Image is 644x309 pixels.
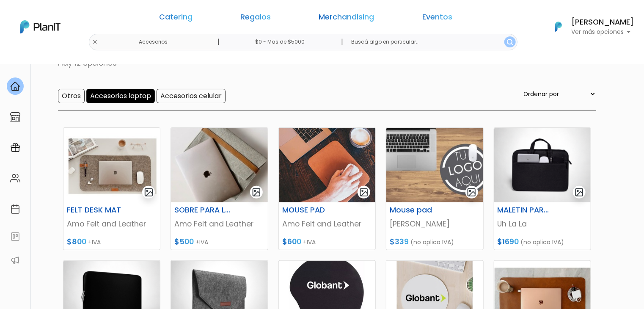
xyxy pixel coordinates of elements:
[240,14,271,24] a: Regalos
[157,89,226,103] input: Accesorios celular
[467,188,476,197] img: gallery-light
[10,204,20,214] img: calendar-87d922413cdce8b2cf7b7f5f62616a5cf9e4887200fb71536465627b3292af00.svg
[571,29,634,35] p: Ver más opciones
[44,8,122,25] div: ¿Necesitás ayuda?
[390,218,479,229] p: [PERSON_NAME]
[159,14,193,24] a: Catering
[62,206,129,215] h6: FELT DESK MAT
[174,237,194,247] span: $500
[10,143,20,153] img: campaigns-02234683943229c281be62815700db0a1741e53638e28bf9629b52c665b00959.svg
[386,127,483,250] a: gallery-light Mouse pad [PERSON_NAME] $339 (no aplica IVA)
[63,128,160,202] img: thumb_image__copia___copia___copia___copia___copia___copia___copia___copia___copia___copia___copi...
[67,237,86,247] span: $800
[10,173,20,183] img: people-662611757002400ad9ed0e3c099ab2801c6687ba6c219adb57efc949bc21e19d.svg
[390,237,409,247] span: $339
[549,17,568,36] img: PlanIt Logo
[20,20,61,33] img: PlanIt Logo
[252,188,261,197] img: gallery-light
[422,14,452,24] a: Eventos
[494,128,591,202] img: thumb_WhatsApp_Image_2023-07-11_at_15.02-PhotoRoom.png
[344,34,517,50] input: Buscá algo en particular..
[174,218,264,229] p: Amo Felt and Leather
[278,127,376,250] a: gallery-light MOUSE PAD Amo Felt and Leather $600 +IVA
[544,16,634,38] button: PlanIt Logo [PERSON_NAME] Ver más opciones
[58,89,85,103] input: Otros
[359,188,369,197] img: gallery-light
[494,127,591,250] a: gallery-light MALETIN PARA NOTEBOOK Uh La La $1690 (no aplica IVA)
[319,14,374,24] a: Merchandising
[385,206,451,215] h6: Mouse pad
[195,238,208,246] span: +IVA
[63,127,160,250] a: gallery-light FELT DESK MAT Amo Felt and Leather $800 +IVA
[386,128,483,202] img: thumb_WhatsApp_Image_2023-07-08_at_21.31.52.jpeg
[282,218,372,229] p: Amo Felt and Leather
[303,238,316,246] span: +IVA
[341,37,343,47] p: |
[86,89,155,103] input: Accesorios laptop
[521,238,564,246] span: (no aplica IVA)
[67,218,157,229] p: Amo Felt and Leather
[171,128,267,202] img: thumb_047DC430-BED6-4F8E-96A1-582C15DC527E.jpeg
[88,238,101,246] span: +IVA
[498,218,587,229] p: Uh La La
[277,206,344,215] h6: MOUSE PAD
[410,238,454,246] span: (no aplica IVA)
[144,188,154,197] img: gallery-light
[10,232,20,242] img: feedback-78b5a0c8f98aac82b08bfc38622c3050aee476f2c9584af64705fc4e61158814.svg
[571,19,634,26] h6: [PERSON_NAME]
[10,81,20,91] img: home-e721727adea9d79c4d83392d1f703f7f8bce08238fde08b1acbfd93340b81755.svg
[217,37,220,47] p: |
[92,39,98,45] img: close-6986928ebcb1d6c9903e3b54e860dbc4d054630f23adef3a32610726dff6a82b.svg
[493,206,559,215] h6: MALETIN PARA NOTEBOOK
[171,127,268,250] a: gallery-light SOBRE PARA LAPTOP Amo Felt and Leather $500 +IVA
[169,206,236,215] h6: SOBRE PARA LAPTOP
[282,237,301,247] span: $600
[10,112,20,122] img: marketplace-4ceaa7011d94191e9ded77b95e3339b90024bf715f7c57f8cf31f2d8c509eaba.svg
[575,188,584,197] img: gallery-light
[498,237,519,247] span: $1690
[507,39,513,45] img: search_button-432b6d5273f82d61273b3651a40e1bd1b912527efae98b1b7a1b2c0702e16a8d.svg
[10,255,20,265] img: partners-52edf745621dab592f3b2c58e3bca9d71375a7ef29c3b500c9f145b62cc070d4.svg
[279,128,375,202] img: thumb_WhatsApp_Image_2023-06-13_at_15.53.27.jpeg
